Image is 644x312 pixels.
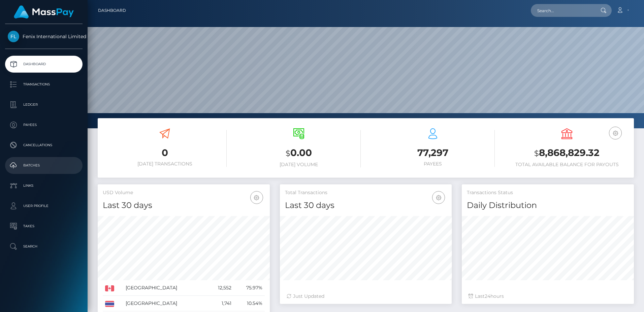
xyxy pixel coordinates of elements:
td: 12,552 [207,280,234,296]
p: Taxes [8,221,80,231]
td: 75.97% [234,280,265,296]
h3: 0.00 [237,146,361,160]
h6: [DATE] Volume [237,162,361,167]
a: Transactions [5,76,83,93]
h5: Transactions Status [467,189,629,196]
p: Search [8,241,80,252]
p: Payees [8,120,80,130]
h4: Last 30 days [103,200,265,211]
h5: Total Transactions [285,189,447,196]
p: Transactions [8,79,80,89]
p: Links [8,181,80,191]
span: 24 [485,293,490,299]
h3: 77,297 [371,146,495,159]
p: Dashboard [8,59,80,69]
input: Search... [531,4,594,17]
a: Payees [5,116,83,133]
img: TH.png [105,301,114,307]
td: 1,741 [207,296,234,311]
div: Just Updated [287,293,445,300]
a: Links [5,177,83,194]
a: Batches [5,157,83,174]
h3: 0 [103,146,227,159]
a: Taxes [5,218,83,235]
a: User Profile [5,198,83,214]
img: Fenix International Limited [8,31,19,42]
small: $ [534,149,539,158]
h4: Last 30 days [285,200,447,211]
p: User Profile [8,201,80,211]
a: Dashboard [5,56,83,73]
td: [GEOGRAPHIC_DATA] [123,280,207,296]
img: MassPay Logo [14,5,74,19]
h6: Payees [371,161,495,167]
p: Cancellations [8,140,80,150]
a: Dashboard [98,3,126,18]
small: $ [286,149,290,158]
h4: Daily Distribution [467,200,629,211]
h3: 8,868,829.32 [505,146,629,160]
p: Ledger [8,100,80,110]
span: Fenix International Limited [5,33,83,40]
img: CA.png [105,285,114,291]
a: Cancellations [5,137,83,154]
div: Last hours [469,293,627,300]
a: Search [5,238,83,255]
td: 10.54% [234,296,265,311]
a: Ledger [5,96,83,113]
h5: USD Volume [103,189,265,196]
p: Batches [8,160,80,171]
h6: Total Available Balance for Payouts [505,162,629,167]
h6: [DATE] Transactions [103,161,227,167]
td: [GEOGRAPHIC_DATA] [123,296,207,311]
